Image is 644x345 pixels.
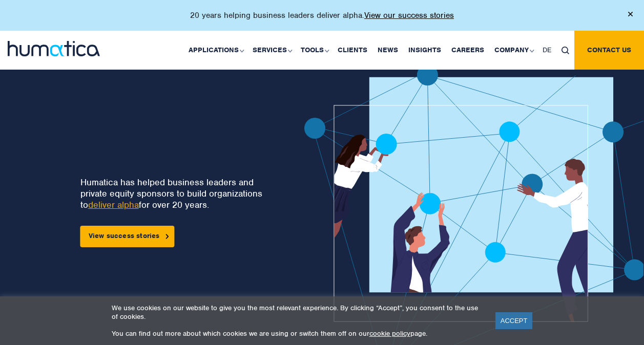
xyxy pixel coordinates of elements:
p: 20 years helping business leaders deliver alpha. [190,10,454,20]
a: Contact us [574,31,644,70]
a: News [372,31,403,70]
p: Humatica has helped business leaders and private equity sponsors to build organizations to for ov... [80,177,268,210]
a: Careers [446,31,489,70]
a: Company [489,31,537,70]
img: logo [8,41,100,56]
p: You can find out more about which cookies we are using or switch them off on our page. [112,329,483,338]
img: arrowicon [166,234,169,239]
a: Services [247,31,296,70]
a: View success stories [80,226,175,247]
img: search_icon [562,47,569,54]
a: Tools [296,31,333,70]
a: deliver alpha [88,199,139,210]
p: We use cookies on our website to give you the most relevant experience. By clicking “Accept”, you... [112,304,483,321]
a: Clients [333,31,372,70]
a: Applications [183,31,247,70]
a: DE [537,31,556,70]
a: ACCEPT [495,312,533,329]
span: DE [543,46,551,54]
a: View our success stories [364,10,454,20]
a: cookie policy [369,329,410,338]
a: Insights [403,31,446,70]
